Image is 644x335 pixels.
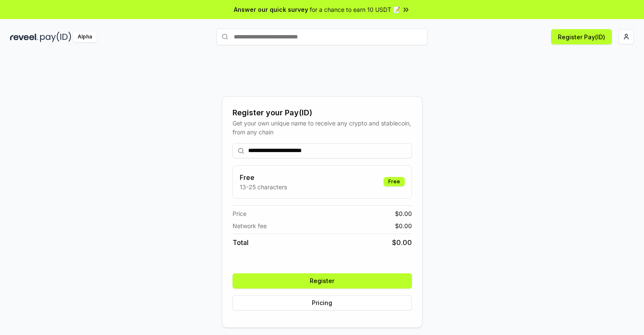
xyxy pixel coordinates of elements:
[384,177,405,186] div: Free
[233,119,412,136] div: Get your own unique name to receive any crypto and stablecoin, from any chain
[40,32,71,42] img: pay_id
[233,221,267,230] span: Network fee
[240,172,287,182] h3: Free
[310,5,400,14] span: for a chance to earn 10 USDT 📝
[233,107,412,119] div: Register your Pay(ID)
[392,237,412,248] span: $ 0.00
[233,273,412,289] button: Register
[233,295,412,310] button: Pricing
[395,209,412,218] span: $ 0.00
[233,209,246,218] span: Price
[10,32,38,42] img: reveel_dark
[73,32,97,42] div: Alpha
[395,221,412,230] span: $ 0.00
[551,29,612,44] button: Register Pay(ID)
[234,5,308,14] span: Answer our quick survey
[240,182,287,191] p: 13-25 characters
[233,237,249,248] span: Total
